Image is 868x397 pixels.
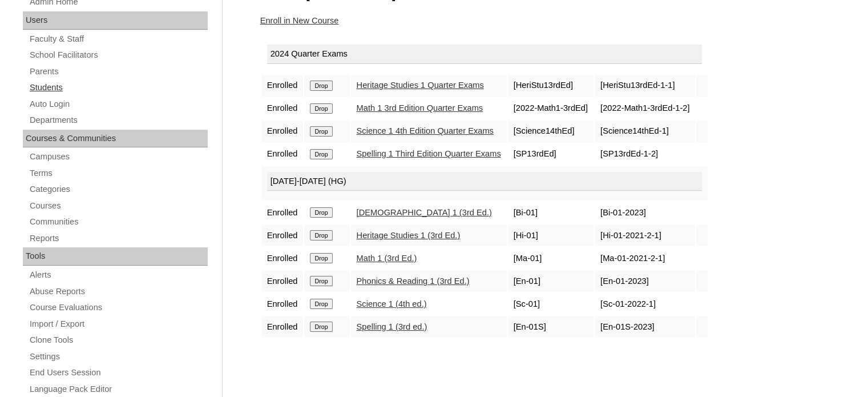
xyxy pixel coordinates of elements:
a: Math 1 3rd Edition Quarter Exams [357,103,483,113]
td: Enrolled [261,143,304,165]
div: Tools [23,247,208,266]
a: Departments [29,113,208,127]
td: [Sc-01] [508,293,594,315]
td: Enrolled [261,224,304,246]
a: Science 1 (4th ed.) [357,299,427,308]
td: [En-01-2023] [595,270,695,292]
td: [En-01S-2023] [595,316,695,338]
td: [En-01S] [508,316,594,338]
td: [Bi-01-2023] [595,202,695,223]
a: Students [29,81,208,95]
a: Language Pack Editor [29,382,208,396]
a: Heritage Studies 1 (3rd Ed.) [357,231,461,240]
td: [Ma-01-2021-2-1] [595,247,695,269]
a: End Users Session [29,366,208,380]
a: Reports [29,231,208,246]
td: [2022-Math1-3rdEd] [508,98,594,119]
a: Alerts [29,268,208,282]
td: Enrolled [261,270,304,292]
input: Drop [310,81,332,91]
a: Campuses [29,150,208,164]
td: [SP13rdEd] [508,143,594,165]
td: [HeriStu13rdEd] [508,75,594,97]
td: Enrolled [261,75,304,97]
a: Communities [29,215,208,229]
td: [Bi-01] [508,202,594,223]
a: Courses [29,199,208,213]
a: Clone Tools [29,333,208,347]
a: Settings [29,350,208,364]
td: Enrolled [261,98,304,119]
a: Import / Export [29,317,208,331]
input: Drop [310,149,332,159]
td: [Science14thEd-1] [595,121,695,142]
input: Drop [310,299,332,309]
td: [En-01] [508,270,594,292]
a: Enroll in New Course [260,16,339,25]
td: Enrolled [261,247,304,269]
input: Drop [310,230,332,240]
td: [Hi-01-2021-2-1] [595,224,695,246]
a: Science 1 4th Edition Quarter Exams [357,126,494,135]
a: Course Evaluations [29,300,208,315]
a: Faculty & Staff [29,32,208,46]
td: [HeriStu13rdEd-1-1] [595,75,695,97]
td: Enrolled [261,293,304,315]
td: [Hi-01] [508,224,594,246]
input: Drop [310,207,332,218]
td: [2022-Math1-3rdEd-1-2] [595,98,695,119]
a: Spelling 1 Third Edition Quarter Exams [357,149,501,158]
input: Drop [310,276,332,286]
div: Courses & Communities [23,130,208,148]
a: Categories [29,182,208,197]
a: Phonics & Reading 1 (3rd Ed.) [357,276,470,286]
a: [DEMOGRAPHIC_DATA] 1 (3rd Ed.) [357,208,492,217]
td: [Science14thEd] [508,121,594,142]
input: Drop [310,103,332,114]
a: Terms [29,166,208,181]
a: Spelling 1 (3rd ed.) [357,322,427,331]
a: Math 1 (3rd Ed.) [357,254,417,263]
a: Abuse Reports [29,284,208,299]
a: Parents [29,65,208,79]
input: Drop [310,253,332,263]
a: Auto Login [29,97,208,111]
td: Enrolled [261,202,304,223]
div: 2024 Quarter Exams [267,45,703,64]
input: Drop [310,126,332,137]
a: Heritage Studies 1 Quarter Exams [357,81,484,90]
td: Enrolled [261,121,304,142]
div: [DATE]-[DATE] (HG) [267,172,703,191]
td: [Sc-01-2022-1] [595,293,695,315]
td: Enrolled [261,316,304,338]
a: School Facilitators [29,48,208,62]
td: [SP13rdEd-1-2] [595,143,695,165]
td: [Ma-01] [508,247,594,269]
div: Users [23,11,208,30]
input: Drop [310,322,332,332]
